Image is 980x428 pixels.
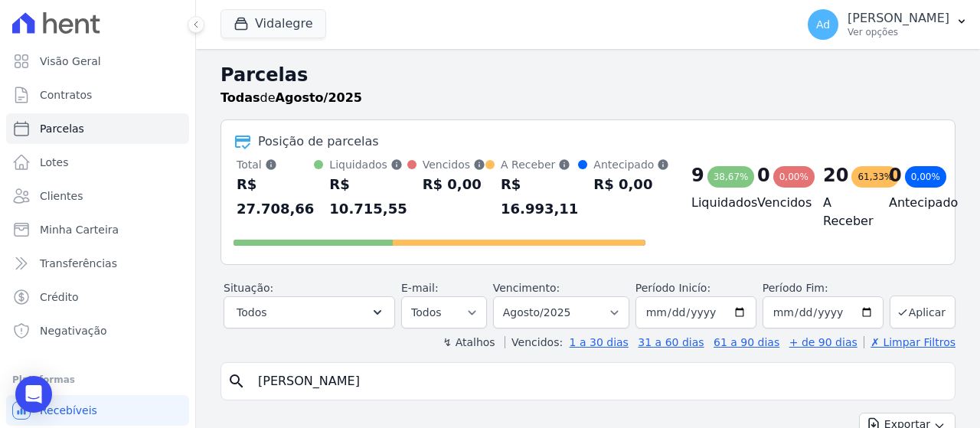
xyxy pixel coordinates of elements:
[220,89,362,107] p: de
[40,323,107,338] span: Negativação
[823,194,864,230] h4: A Receber
[227,372,246,390] i: search
[249,366,949,397] input: Buscar por nome do lote ou do cliente
[823,163,848,188] div: 20
[795,3,980,46] button: Ad [PERSON_NAME] Ver opções
[220,61,955,89] h2: Parcelas
[789,336,857,348] a: + de 90 dias
[6,181,189,211] a: Clientes
[501,157,578,172] div: A Receber
[329,157,407,172] div: Liquidados
[890,296,955,328] button: Aplicar
[757,194,799,212] h4: Vencidos
[40,54,101,69] span: Visão Geral
[6,248,189,279] a: Transferências
[237,157,314,172] div: Total
[773,166,815,188] div: 0,00%
[889,194,930,212] h4: Antecipado
[714,336,779,348] a: 61 a 90 dias
[505,336,563,348] label: Vencidos:
[905,166,946,188] div: 0,00%
[40,256,117,271] span: Transferências
[276,90,362,105] strong: Agosto/2025
[570,336,629,348] a: 1 a 30 dias
[691,194,733,212] h4: Liquidados
[848,11,949,26] p: [PERSON_NAME]
[220,9,326,38] button: Vidalegre
[237,303,266,322] span: Todos
[443,336,495,348] label: ↯ Atalhos
[638,336,704,348] a: 31 a 60 dias
[423,172,485,197] div: R$ 0,00
[6,113,189,144] a: Parcelas
[816,19,830,30] span: Ad
[237,172,314,221] div: R$ 27.708,66
[851,166,899,188] div: 61,33%
[220,90,260,105] strong: Todas
[848,26,949,38] p: Ver opções
[40,188,83,204] span: Clientes
[12,371,183,389] div: Plataformas
[593,157,669,172] div: Antecipado
[889,163,902,188] div: 0
[864,336,955,348] a: ✗ Limpar Filtros
[6,214,189,245] a: Minha Carteira
[493,282,560,294] label: Vencimento:
[757,163,770,188] div: 0
[423,157,485,172] div: Vencidos
[401,282,439,294] label: E-mail:
[224,282,273,294] label: Situação:
[6,147,189,178] a: Lotes
[40,155,69,170] span: Lotes
[691,163,704,188] div: 9
[15,376,52,413] div: Open Intercom Messenger
[6,315,189,346] a: Negativação
[501,172,578,221] div: R$ 16.993,11
[40,121,84,136] span: Parcelas
[40,87,92,103] span: Contratos
[258,132,379,151] div: Posição de parcelas
[635,282,710,294] label: Período Inicío:
[40,222,119,237] span: Minha Carteira
[329,172,407,221] div: R$ 10.715,55
[6,395,189,426] a: Recebíveis
[40,403,97,418] span: Recebíveis
[6,282,189,312] a: Crédito
[763,280,884,296] label: Período Fim:
[224,296,395,328] button: Todos
[6,80,189,110] a: Contratos
[6,46,189,77] a: Visão Geral
[593,172,669,197] div: R$ 0,00
[707,166,755,188] div: 38,67%
[40,289,79,305] span: Crédito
